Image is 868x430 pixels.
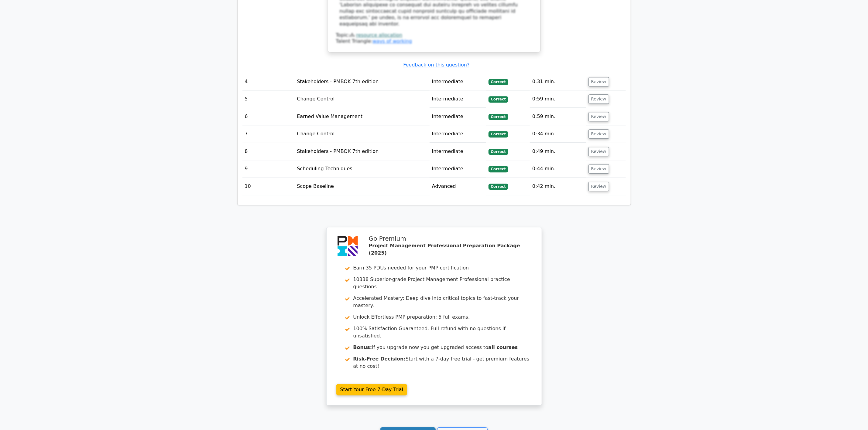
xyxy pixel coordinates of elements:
td: 6 [242,108,295,125]
td: Intermediate [430,108,486,125]
div: Topic: [336,32,532,39]
td: Stakeholders - PMBOK 7th edition [294,73,429,90]
td: Intermediate [430,125,486,143]
a: resource allocation [356,32,402,38]
button: Review [588,147,609,156]
button: Review [588,182,609,191]
td: Change Control [294,90,429,108]
span: Correct [489,79,508,85]
span: Correct [489,131,508,137]
td: Scope Baseline [294,178,429,195]
td: 10 [242,178,295,195]
td: 0:44 min. [530,160,586,178]
a: Feedback on this question? [403,62,469,68]
td: 4 [242,73,295,90]
span: Correct [489,96,508,102]
button: Review [588,164,609,174]
span: Correct [489,184,508,190]
span: Correct [489,114,508,120]
td: Scheduling Techniques [294,160,429,178]
td: Earned Value Management [294,108,429,125]
a: ways of working [372,38,412,44]
td: 0:42 min. [530,178,586,195]
td: Intermediate [430,90,486,108]
a: Start Your Free 7-Day Trial [336,384,407,395]
span: Correct [489,149,508,155]
td: 5 [242,90,295,108]
td: 0:34 min. [530,125,586,143]
td: Advanced [430,178,486,195]
button: Review [588,94,609,104]
button: Review [588,129,609,139]
td: Intermediate [430,160,486,178]
td: Stakeholders - PMBOK 7th edition [294,143,429,160]
td: 7 [242,125,295,143]
td: 0:49 min. [530,143,586,160]
span: Correct [489,166,508,172]
td: Intermediate [430,143,486,160]
td: Change Control [294,125,429,143]
td: 0:59 min. [530,90,586,108]
td: 8 [242,143,295,160]
button: Review [588,112,609,121]
div: Talent Triangle: [336,32,532,45]
td: Intermediate [430,73,486,90]
td: 0:31 min. [530,73,586,90]
td: 9 [242,160,295,178]
button: Review [588,77,609,86]
td: 0:59 min. [530,108,586,125]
